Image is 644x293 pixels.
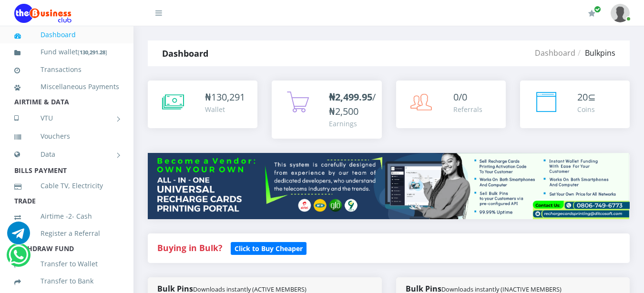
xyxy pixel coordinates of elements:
strong: Buying in Bulk? [157,242,222,253]
b: ₦2,499.95 [329,91,372,103]
span: 130,291 [211,91,245,103]
a: Cable TV, Electricity [14,175,119,197]
a: Chat for support [7,229,30,244]
img: User [611,4,630,22]
div: Coins [577,104,596,114]
a: Transfer to Wallet [14,253,119,275]
a: ₦130,291 Wallet [148,81,257,128]
div: Wallet [205,104,245,114]
a: Airtime -2- Cash [14,205,119,227]
img: Logo [14,4,72,23]
b: Click to Buy Cheaper [235,244,303,253]
strong: Dashboard [162,48,208,59]
a: Chat for support [9,251,28,266]
div: ₦ [205,90,245,104]
a: Transfer to Bank [14,270,119,292]
a: Transactions [14,59,119,81]
i: Renew/Upgrade Subscription [588,10,595,17]
li: Bulkpins [575,47,615,59]
a: Click to Buy Cheaper [231,242,307,253]
a: ₦2,499.95/₦2,500 Earnings [272,81,381,139]
span: 0/0 [453,91,467,103]
a: Miscellaneous Payments [14,76,119,98]
small: [ ] [78,49,107,56]
a: Register a Referral [14,222,119,244]
a: Dashboard [14,24,119,46]
a: Data [14,142,119,166]
a: Dashboard [535,48,575,58]
a: Fund wallet[130,291.28] [14,41,119,63]
a: 0/0 Referrals [396,81,506,128]
span: /₦2,500 [329,91,376,118]
span: Renew/Upgrade Subscription [594,6,601,13]
img: multitenant_rcp.png [148,153,630,219]
span: 20 [577,91,588,103]
a: VTU [14,106,119,130]
b: 130,291.28 [80,49,105,56]
div: ⊆ [577,90,596,104]
div: Referrals [453,104,482,114]
a: Vouchers [14,125,119,147]
div: Earnings [329,119,376,129]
